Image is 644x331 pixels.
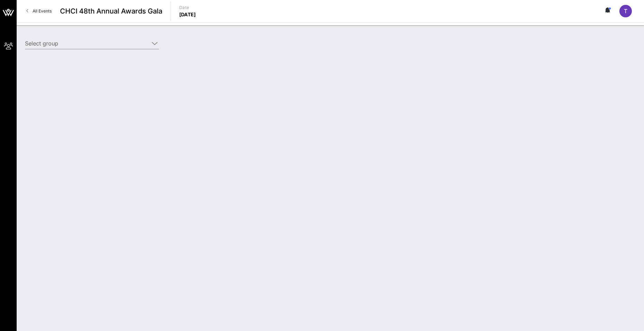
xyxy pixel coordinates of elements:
[33,8,52,14] span: All Events
[22,6,56,17] a: All Events
[179,11,196,18] p: [DATE]
[624,8,627,15] span: T
[619,5,632,17] div: T
[60,6,162,16] span: CHCI 48th Annual Awards Gala
[179,4,196,11] p: Date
